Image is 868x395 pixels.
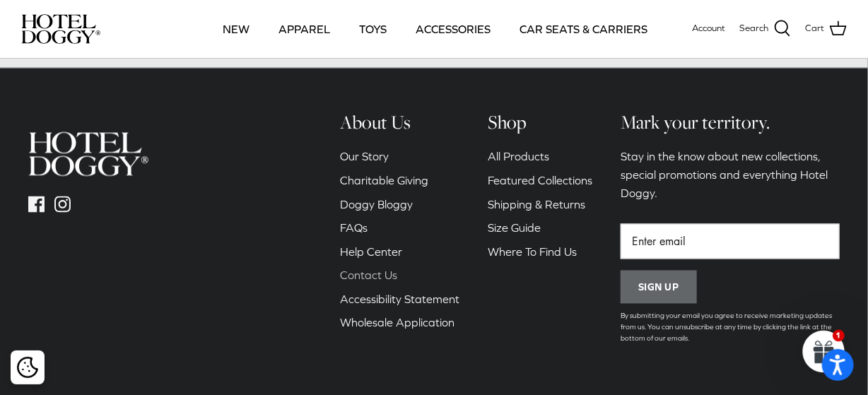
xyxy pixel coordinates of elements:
[340,111,459,135] h6: About Us
[488,151,549,163] a: All Products
[17,357,38,378] img: Cookie policy
[621,148,840,203] p: Stay in the know about new collections, special promotions and everything Hotel Doggy.
[340,317,454,329] a: Wholesale Application
[739,20,791,38] a: Search
[621,311,840,345] p: By submitting your email you agree to receive marketing updates from us. You can unsubscribe at a...
[28,132,148,177] img: hoteldoggycom
[340,175,428,187] a: Charitable Giving
[340,222,368,235] a: FAQs
[210,5,262,53] a: NEW
[11,350,45,384] div: Cookie policy
[488,199,585,211] a: Shipping & Returns
[692,21,725,36] a: Account
[326,111,474,360] div: Secondary navigation
[621,224,840,259] input: Email
[340,151,389,163] a: Our Story
[340,293,459,306] a: Accessibility Statement
[488,222,541,235] a: Size Guide
[340,269,397,282] a: Contact Us
[210,5,654,53] div: Primary navigation
[805,21,824,36] span: Cart
[28,196,45,213] a: Facebook
[488,111,592,135] h6: Shop
[54,196,71,213] a: Instagram
[621,111,840,135] h6: Mark your territory.
[507,5,660,53] a: CAR SEATS & CARRIERS
[488,175,592,187] a: Featured Collections
[621,271,697,305] button: Sign up
[346,5,399,53] a: TOYS
[15,355,40,380] button: Cookie policy
[21,14,100,44] img: hoteldoggycom
[739,21,768,36] span: Search
[488,246,577,259] a: Where To Find Us
[692,23,725,33] span: Account
[403,5,503,53] a: ACCESSORIES
[340,246,402,259] a: Help Center
[805,20,847,38] a: Cart
[474,111,606,360] div: Secondary navigation
[266,5,343,53] a: APPAREL
[340,199,413,211] a: Doggy Bloggy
